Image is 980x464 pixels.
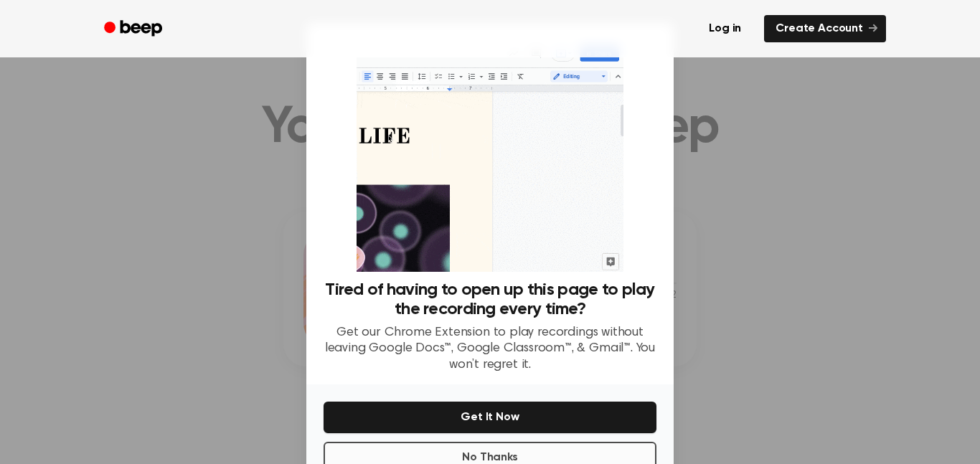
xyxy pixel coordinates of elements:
[764,15,886,42] a: Create Account
[94,15,175,43] a: Beep
[357,40,623,272] img: Beep extension in action
[324,280,656,319] h3: Tired of having to open up this page to play the recording every time?
[324,325,656,374] p: Get our Chrome Extension to play recordings without leaving Google Docs™, Google Classroom™, & Gm...
[694,12,755,45] a: Log in
[324,402,656,433] button: Get It Now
